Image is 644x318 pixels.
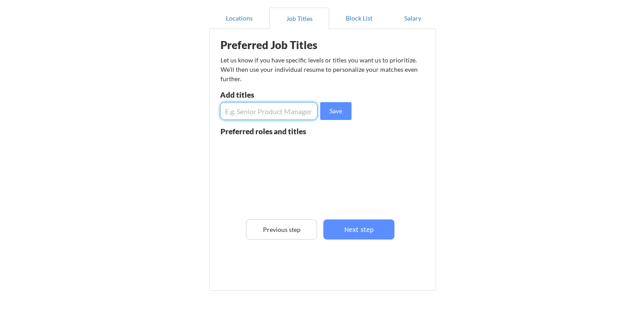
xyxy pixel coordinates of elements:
button: Save [320,102,352,120]
button: Block List [329,8,389,29]
button: Next step [323,219,394,240]
button: Job Titles [269,8,329,29]
div: Preferred Job Titles [220,40,333,50]
button: Salary [389,8,436,29]
div: Preferred roles and titles [220,128,317,135]
button: Locations [209,8,269,29]
div: Add titles [220,91,315,99]
button: Previous step [246,219,317,240]
input: E.g. Senior Product Manager [220,102,318,120]
div: Let us know if you have specific levels or titles you want us to prioritize. We’ll then use your ... [220,55,419,83]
